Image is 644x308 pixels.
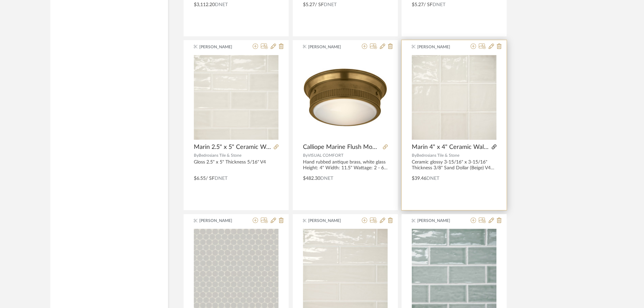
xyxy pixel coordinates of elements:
span: $3,112.20 [194,2,215,7]
span: $5.27 [412,2,424,7]
span: $6.55 [194,176,206,181]
img: Calliope Marine Flush Mount Antique Brass [303,55,388,140]
div: Hand rubbed antique brass, white glass Height: 4" Width: 11.5" Wattage: 2 - 60 B11 Weight: 8 lbs.... [303,159,388,171]
span: / SF [315,2,324,7]
span: Calliope Marine Flush Mount Antique Brass [303,143,380,151]
span: Marin 4" x 4" Ceramic Wall Tile in Sand Dollar [412,143,489,151]
span: By [412,153,417,157]
span: [PERSON_NAME] [199,44,242,50]
span: [PERSON_NAME] [308,44,351,50]
span: / SF [424,2,433,7]
div: Ceramic glossy 3-15/16" x 3-15/16" Thickness 3/8" Sand Dollar (Beige) V4 Country Of Origin [GEOGR... [412,159,496,171]
span: Bedrosians Tile & Stone [199,153,241,157]
span: Marin 2.5" x 5" Ceramic Wall Tile in Sand Dollar Gloss [194,143,271,151]
span: [PERSON_NAME] [417,44,460,50]
span: DNET [324,2,337,7]
span: [PERSON_NAME] [308,218,351,224]
span: / SF [206,176,215,181]
img: Marin 2.5" x 5" Ceramic Wall Tile in Sand Dollar Gloss [194,55,278,140]
span: DNET [426,176,439,181]
span: By [303,153,308,157]
span: $482.30 [303,176,320,181]
span: Bedrosians Tile & Stone [417,153,459,157]
span: [PERSON_NAME] [417,218,460,224]
span: $39.46 [412,176,426,181]
div: Gloss 2.5" x 5" Thickness 5/16" V4 [194,159,278,171]
span: By [194,153,199,157]
img: Marin 4" x 4" Ceramic Wall Tile in Sand Dollar [412,55,496,140]
span: VISUAL COMFORT [308,153,343,157]
span: DNET [320,176,333,181]
span: $5.27 [303,2,315,7]
span: [PERSON_NAME] [199,218,242,224]
span: DNET [215,2,228,7]
span: DNET [215,176,227,181]
span: DNET [433,2,445,7]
